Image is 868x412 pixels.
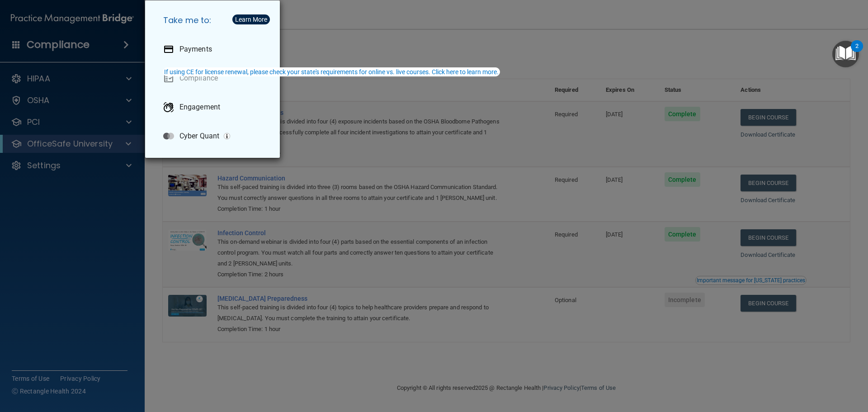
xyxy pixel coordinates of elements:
a: Payments [156,37,273,62]
h5: Take me to: [156,8,273,33]
p: Engagement [179,103,220,112]
button: If using CE for license renewal, please check your state's requirements for online vs. live cours... [163,67,500,76]
button: Learn More [232,14,270,24]
a: Engagement [156,95,273,120]
button: Open Resource Center, 2 new notifications [832,41,859,67]
div: If using CE for license renewal, please check your state's requirements for online vs. live cours... [164,69,499,75]
p: Payments [179,45,212,54]
p: Cyber Quant [179,132,219,141]
div: Learn More [235,16,267,23]
a: Compliance [156,66,273,91]
div: 2 [855,46,859,58]
a: Cyber Quant [156,123,273,149]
